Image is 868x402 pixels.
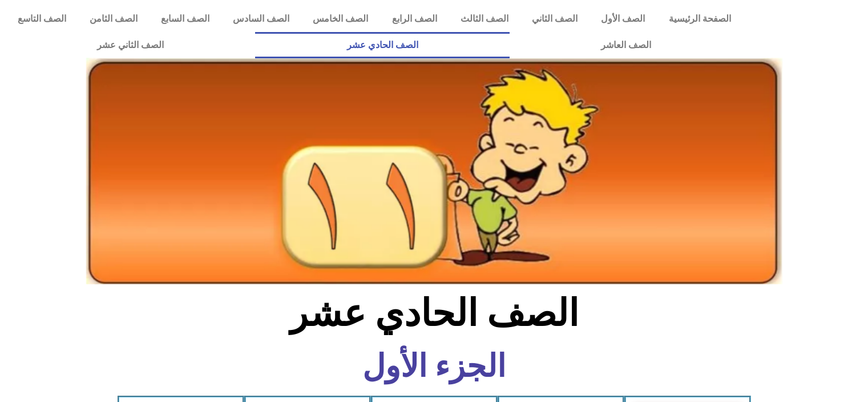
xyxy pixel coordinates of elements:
[221,6,301,32] a: الصف السادس
[6,32,255,58] a: الصف الثاني عشر
[255,32,509,58] a: الصف الحادي عشر
[245,351,623,382] h6: الجزء الأول
[149,6,221,32] a: الصف السابع
[78,6,149,32] a: الصف الثامن
[6,6,78,32] a: الصف التاسع
[590,6,657,32] a: الصف الأول
[301,6,380,32] a: الصف الخامس
[520,6,589,32] a: الصف الثاني
[657,6,742,32] a: الصفحة الرئيسية
[449,6,520,32] a: الصف الثالث
[245,291,623,336] h2: الصف الحادي عشر
[380,6,449,32] a: الصف الرابع
[510,32,742,58] a: الصف العاشر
